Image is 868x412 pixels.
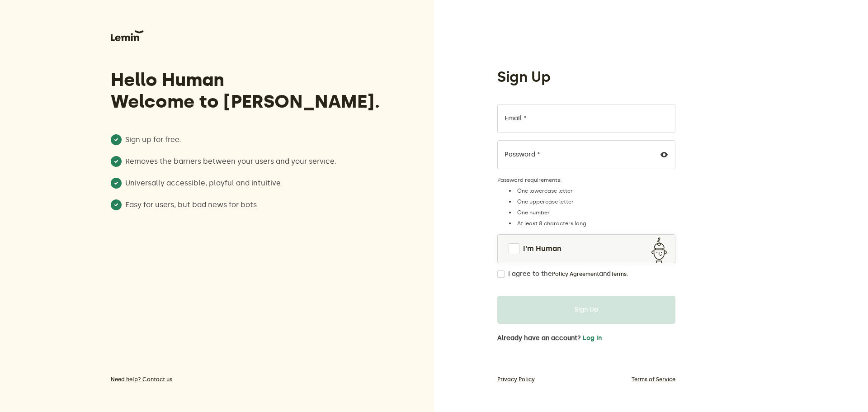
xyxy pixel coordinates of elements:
a: Terms [611,270,627,278]
li: Removes the barriers between your users and your service. [111,156,386,167]
a: Privacy Policy [497,376,535,383]
li: Easy for users, but bad news for bots. [111,199,386,210]
li: At least 8 characters long [506,220,675,227]
a: Policy Agreement [552,270,599,278]
li: Universally accessible, playful and intuitive. [111,178,386,189]
li: One uppercase letter [506,198,675,205]
span: Already have an account? [497,335,581,342]
h1: Sign Up [497,68,551,86]
button: Sign Up [497,296,675,324]
label: Password * [505,151,540,158]
span: I'm Human [523,243,561,254]
label: I agree to the and . [508,270,628,278]
label: Password requirements: [497,176,675,184]
li: Sign up for free. [111,134,386,145]
a: Need help? Contact us [111,376,386,383]
li: One lowercase letter [506,187,675,194]
input: Email * [497,104,675,133]
a: Terms of Service [632,376,675,383]
li: One number [506,209,675,216]
h3: Hello Human Welcome to [PERSON_NAME]. [111,69,386,113]
img: Lemin logo [111,30,144,41]
label: Email * [505,115,527,122]
button: Log in [583,335,602,342]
